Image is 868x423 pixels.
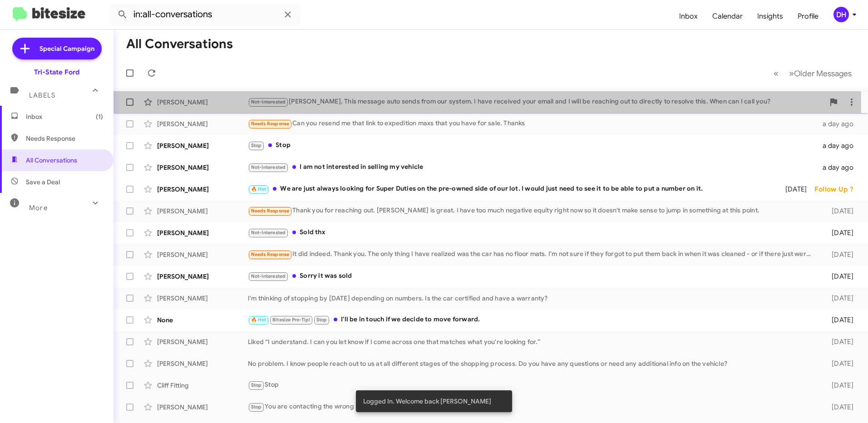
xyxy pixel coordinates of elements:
div: [DATE] [817,250,861,259]
div: I'll be in touch if we decide to move forward. [248,315,817,325]
span: Stop [251,382,262,388]
div: [PERSON_NAME] [157,98,248,107]
span: Save a Deal [26,177,60,187]
div: Stop [248,140,817,151]
span: Labels [29,91,55,99]
h1: All Conversations [126,37,233,51]
button: DH [826,7,858,22]
span: Bitesize Pro-Tip! [272,317,310,323]
div: Sold thx [248,227,817,238]
div: [PERSON_NAME] [157,141,248,150]
div: [DATE] [817,359,861,368]
div: [PERSON_NAME] [157,119,248,128]
span: « [774,68,779,79]
div: You are contacting the wrong person. Please delete this number. [248,402,817,412]
span: Stop [251,404,262,410]
span: Not-Interested [251,273,286,279]
span: All Conversations [26,156,77,165]
div: [DATE] [817,315,861,325]
nav: Page navigation example [769,64,857,83]
span: Inbox [26,112,103,121]
div: [DATE] [817,294,861,303]
a: Inbox [672,3,705,30]
span: 🔥 Hot [251,186,266,192]
div: [PERSON_NAME] [157,185,248,194]
div: [DATE] [817,228,861,237]
span: Logged In. Welcome back [PERSON_NAME] [363,397,491,406]
span: Needs Response [251,251,290,257]
div: a day ago [817,141,861,150]
a: Profile [790,3,826,30]
span: Stop [251,143,262,148]
div: Sorry it was sold [248,271,817,281]
div: [DATE] [817,272,861,281]
div: [DATE] [817,337,861,346]
div: Thank you for reaching out. [PERSON_NAME] is great. I have too much negative equity right now so ... [248,206,817,216]
div: [PERSON_NAME] [157,207,248,216]
span: Older Messages [794,69,852,79]
div: [PERSON_NAME] [157,272,248,281]
div: No problem. I know people reach out to us at all different stages of the shopping process. Do you... [248,359,817,368]
span: Not-Interested [251,164,286,170]
span: 🔥 Hot [251,317,266,323]
a: Calendar [705,3,750,30]
div: a day ago [817,119,861,128]
a: Insights [750,3,790,30]
div: [DATE] [774,185,814,194]
span: Special Campaign [39,44,94,53]
div: Follow Up ? [814,185,861,194]
div: Stop [248,380,817,390]
input: Search [110,4,301,25]
button: Previous [768,64,784,83]
div: DH [833,7,849,22]
span: Needs Response [251,121,290,127]
div: Tri-State Ford [34,68,79,77]
div: [DATE] [817,403,861,412]
button: Next [784,64,857,83]
div: [PERSON_NAME], This message auto sends from our system. I have received your email and I will be ... [248,97,824,107]
span: Stop [316,317,327,323]
div: I am not interested in selling my vehicle [248,162,817,172]
div: [DATE] [817,207,861,216]
div: [DATE] [817,381,861,390]
div: Cliff Fitting [157,381,248,390]
div: We are just always looking for Super Duties on the pre-owned side of our lot. I would just need t... [248,184,774,194]
span: Needs Response [26,134,103,143]
div: [PERSON_NAME] [157,163,248,172]
span: More [29,204,48,212]
a: Special Campaign [12,38,102,59]
span: » [789,68,794,79]
span: (1) [96,112,103,121]
div: It did indeed. Thank you. The only thing I have realized was the car has no floor mats. I'm not s... [248,249,817,260]
div: [PERSON_NAME] [157,337,248,346]
span: Needs Response [251,208,290,214]
div: Liked “I understand. I can you let know if I come across one that matches what you're looking for.” [248,337,817,346]
span: Not-Interested [251,99,286,105]
div: [PERSON_NAME] [157,294,248,303]
span: Not-Interested [251,230,286,236]
div: [PERSON_NAME] [157,403,248,412]
div: Can you resend me that link to expedition maxs that you have for sale. Thanks [248,118,817,129]
div: I'm thinking of stopping by [DATE] depending on numbers. Is the car certified and have a warranty? [248,294,817,303]
div: a day ago [817,163,861,172]
div: None [157,315,248,325]
div: [PERSON_NAME] [157,228,248,237]
div: [PERSON_NAME] [157,250,248,259]
div: [PERSON_NAME] [157,359,248,368]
